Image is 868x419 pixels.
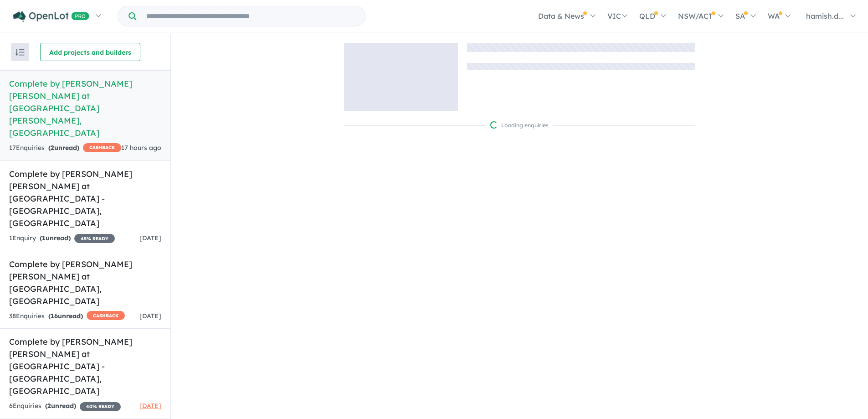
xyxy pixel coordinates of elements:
[15,49,25,56] img: sort.svg
[51,144,54,152] span: 2
[490,121,549,130] div: Loading enquiries
[139,234,161,242] span: [DATE]
[9,143,121,154] div: 17 Enquir ies
[9,258,161,307] h5: Complete by [PERSON_NAME] [PERSON_NAME] at [GEOGRAPHIC_DATA] , [GEOGRAPHIC_DATA]
[47,402,51,410] span: 2
[9,336,161,397] h5: Complete by [PERSON_NAME] [PERSON_NAME] at [GEOGRAPHIC_DATA] - [GEOGRAPHIC_DATA] , [GEOGRAPHIC_DATA]
[139,312,161,320] span: [DATE]
[40,43,140,61] button: Add projects and builders
[48,144,79,152] strong: ( unread)
[80,402,121,411] span: 40 % READY
[9,78,161,139] h5: Complete by [PERSON_NAME] [PERSON_NAME] at [GEOGRAPHIC_DATA][PERSON_NAME] , [GEOGRAPHIC_DATA]
[87,311,125,320] span: CASHBACK
[74,234,115,243] span: 45 % READY
[13,11,89,22] img: Openlot PRO Logo White
[48,312,83,320] strong: ( unread)
[40,234,71,242] strong: ( unread)
[51,312,58,320] span: 16
[806,11,844,21] span: hamish.d...
[45,402,76,410] strong: ( unread)
[9,168,161,229] h5: Complete by [PERSON_NAME] [PERSON_NAME] at [GEOGRAPHIC_DATA] - [GEOGRAPHIC_DATA] , [GEOGRAPHIC_DATA]
[83,143,121,152] span: CASHBACK
[121,144,161,152] span: 17 hours ago
[9,401,121,412] div: 6 Enquir ies
[9,311,125,322] div: 38 Enquir ies
[42,234,46,242] span: 1
[138,6,363,26] input: Try estate name, suburb, builder or developer
[139,402,161,410] span: [DATE]
[9,233,115,244] div: 1 Enquir y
